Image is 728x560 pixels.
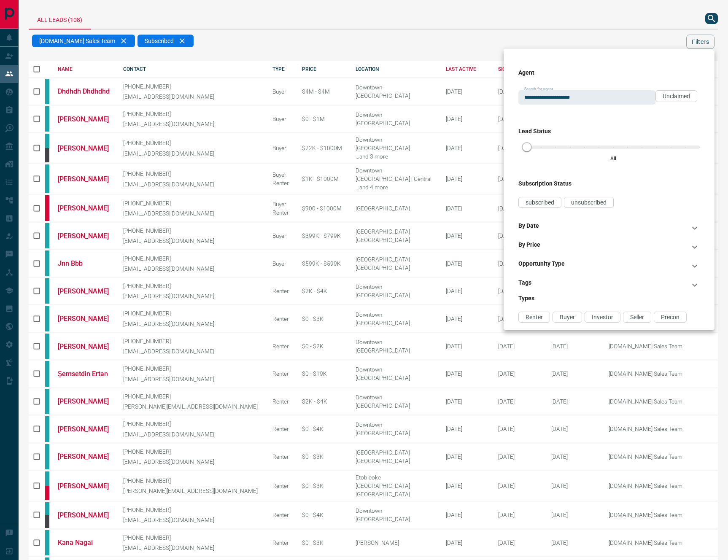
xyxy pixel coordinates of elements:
div: Investor [585,312,620,323]
span: subscribed [526,199,554,206]
h3: Types [518,295,700,302]
h3: Agent [518,69,700,76]
span: Seller [630,314,644,320]
div: By Date [518,219,700,237]
span: Buyer [560,314,575,320]
h3: Tags [518,279,531,286]
h3: Lead Status [518,128,700,135]
div: subscribed [518,197,561,208]
label: Search for agent [524,86,553,92]
span: Precon [661,314,679,320]
p: All [527,155,700,162]
span: unsubscribed [571,199,607,206]
span: Investor [592,314,613,320]
h3: By Date [518,222,539,229]
div: Seller [623,312,651,323]
h3: Opportunity Type [518,260,565,267]
div: Precon [654,312,687,323]
div: Renter [518,312,550,323]
h3: Subscription Status [518,180,700,187]
div: Tags [518,276,700,294]
div: Buyer [553,312,582,323]
div: By Price [518,238,700,256]
div: unsubscribed [564,197,614,208]
div: Unclaimed [655,90,697,102]
span: Renter [526,314,543,320]
span: Unclaimed [663,93,690,100]
div: Opportunity Type [518,257,700,275]
h3: By Price [518,241,540,248]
